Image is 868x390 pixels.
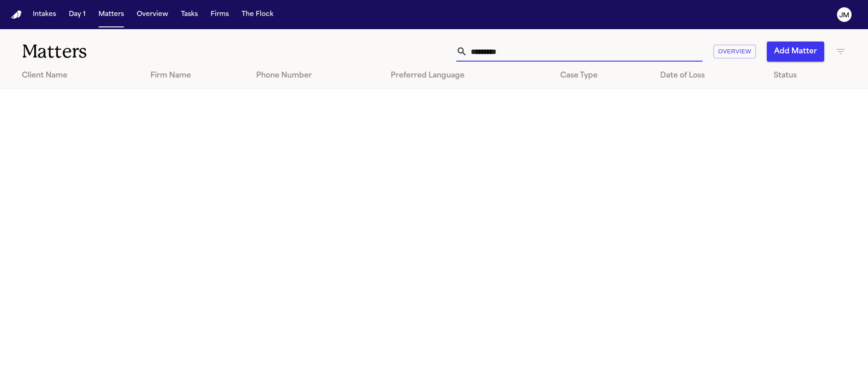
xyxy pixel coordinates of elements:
div: Date of Loss [660,70,759,81]
div: Preferred Language [391,70,546,81]
button: The Flock [238,6,277,23]
button: Overview [713,45,756,59]
h1: Matters [22,40,262,63]
div: Firm Name [150,70,242,81]
div: Client Name [22,70,136,81]
button: Day 1 [65,6,89,23]
div: Status [774,70,832,81]
img: Finch Logo [11,10,22,19]
button: Firms [207,6,232,23]
button: Add Matter [767,42,824,62]
div: Phone Number [256,70,376,81]
button: Tasks [177,6,201,23]
button: Matters [95,6,128,23]
a: Home [11,10,22,19]
button: Overview [133,6,172,23]
div: Case Type [560,70,646,81]
button: Intakes [29,6,60,23]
